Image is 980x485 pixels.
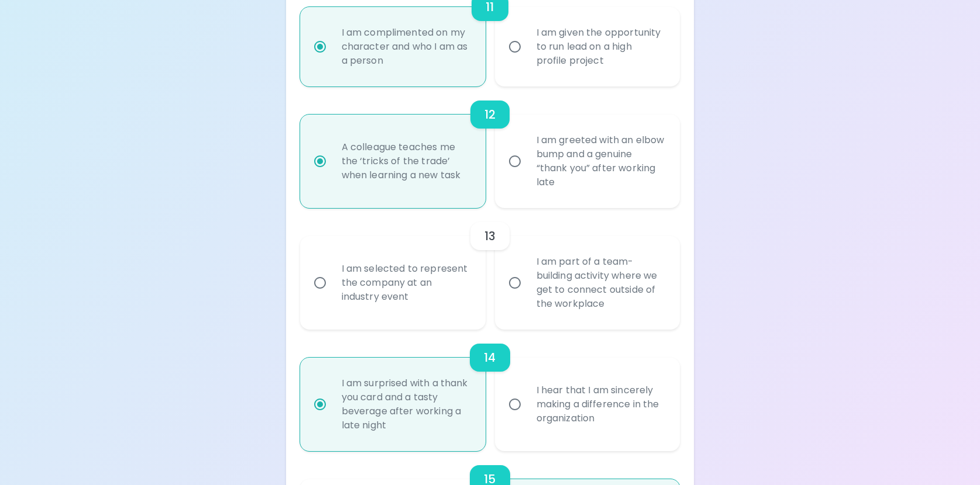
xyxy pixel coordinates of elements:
[300,86,680,208] div: choice-group-check
[332,362,479,446] div: I am surprised with a thank you card and a tasty beverage after working a late night
[527,241,674,325] div: I am part of a team-building activity where we get to connect outside of the workplace
[484,105,496,124] h6: 12
[332,248,479,318] div: I am selected to represent the company at an industry event
[300,208,680,330] div: choice-group-check
[332,12,479,82] div: I am complimented on my character and who I am as a person
[484,227,496,245] h6: 13
[527,119,674,203] div: I am greeted with an elbow bump and a genuine “thank you” after working late
[484,348,496,367] h6: 14
[332,126,479,196] div: A colleague teaches me the ‘tricks of the trade’ when learning a new task
[527,12,674,82] div: I am given the opportunity to run lead on a high profile project
[300,330,680,451] div: choice-group-check
[527,369,674,439] div: I hear that I am sincerely making a difference in the organization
